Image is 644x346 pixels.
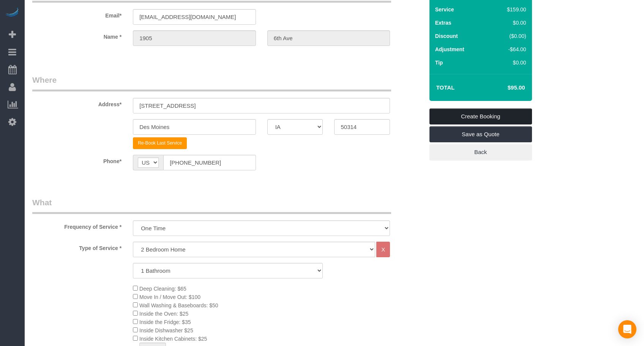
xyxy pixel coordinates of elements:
[133,9,256,25] input: Email*
[429,144,532,160] a: Back
[139,302,218,308] span: Wall Washing & Baseboards: $50
[436,84,455,91] strong: Total
[435,59,443,66] label: Tip
[491,32,526,40] div: ($0.00)
[139,336,207,342] span: Inside Kitchen Cabinets: $25
[267,30,390,46] input: Last Name*
[435,19,451,27] label: Extras
[485,85,525,91] h4: $95.00
[27,155,127,165] label: Phone*
[435,32,458,40] label: Discount
[32,74,391,91] legend: Where
[27,242,127,252] label: Type of Service *
[27,30,127,41] label: Name *
[27,9,127,19] label: Email*
[139,327,193,333] span: Inside Dishwasher $25
[133,137,187,149] button: Re-Book Last Service
[334,119,390,135] input: Zip Code*
[429,126,532,142] a: Save as Quote
[139,286,186,292] span: Deep Cleaning: $65
[618,320,636,338] div: Open Intercom Messenger
[491,59,526,66] div: $0.00
[163,155,256,170] input: Phone*
[491,46,526,53] div: -$64.00
[429,109,532,124] a: Create Booking
[27,98,127,108] label: Address*
[139,294,200,300] span: Move In / Move Out: $100
[491,6,526,13] div: $159.00
[133,30,256,46] input: First Name*
[139,311,188,317] span: Inside the Oven: $25
[133,119,256,135] input: City*
[27,220,127,231] label: Frequency of Service *
[32,197,391,214] legend: What
[139,319,191,325] span: Inside the Fridge: $35
[435,6,454,13] label: Service
[435,46,464,53] label: Adjustment
[5,8,20,18] img: Automaid Logo
[491,19,526,27] div: $0.00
